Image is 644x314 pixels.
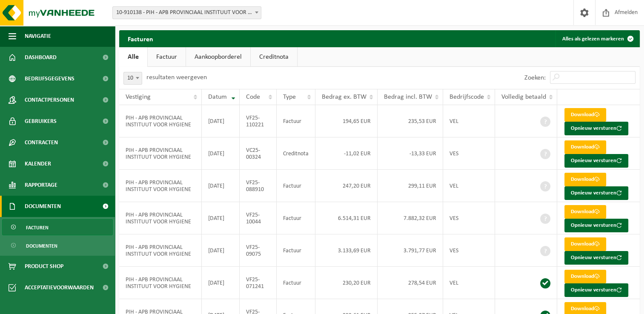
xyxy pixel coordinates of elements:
[277,202,315,234] td: Factuur
[202,234,240,267] td: [DATE]
[25,47,57,68] span: Dashboard
[564,154,628,168] button: Opnieuw versturen
[564,122,628,135] button: Opnieuw versturen
[443,267,495,299] td: VEL
[124,72,142,84] span: 10
[277,137,315,170] td: Creditnota
[564,237,606,251] a: Download
[25,196,61,217] span: Documenten
[315,267,378,299] td: 230,20 EUR
[378,234,443,267] td: 3.791,77 EUR
[564,140,606,154] a: Download
[25,277,94,298] span: Acceptatievoorwaarden
[240,202,277,234] td: VF25-10044
[555,30,639,47] button: Alles als gelezen markeren
[449,94,484,100] span: Bedrijfscode
[315,234,378,267] td: 3.133,69 EUR
[26,220,49,236] span: Facturen
[202,170,240,202] td: [DATE]
[564,251,628,265] button: Opnieuw versturen
[564,173,606,186] a: Download
[186,47,250,67] a: Aankoopborderel
[2,237,113,254] a: Documenten
[119,105,202,137] td: PIH - APB PROVINCIAAL INSTITUUT VOOR HYGIENE
[202,137,240,170] td: [DATE]
[564,283,628,297] button: Opnieuw versturen
[25,132,58,153] span: Contracten
[443,202,495,234] td: VES
[148,47,186,67] a: Factuur
[126,94,151,100] span: Vestiging
[564,186,628,200] button: Opnieuw versturen
[315,137,378,170] td: -11,02 EUR
[146,74,207,81] label: resultaten weergeven
[384,94,432,100] span: Bedrag incl. BTW
[315,170,378,202] td: 247,20 EUR
[119,47,147,67] a: Alle
[119,170,202,202] td: PIH - APB PROVINCIAAL INSTITUUT VOOR HYGIENE
[240,170,277,202] td: VF25-088910
[25,256,63,277] span: Product Shop
[123,72,142,85] span: 10
[119,30,162,47] h2: Facturen
[25,153,51,174] span: Kalender
[378,202,443,234] td: 7.882,32 EUR
[26,238,57,254] span: Documenten
[113,7,261,19] span: 10-910138 - PIH - APB PROVINCIAAL INSTITUUT VOOR HYGIENE - ANTWERPEN
[119,137,202,170] td: PIH - APB PROVINCIAAL INSTITUUT VOOR HYGIENE
[524,74,546,81] label: Zoeken:
[443,234,495,267] td: VES
[443,105,495,137] td: VEL
[443,170,495,202] td: VEL
[564,205,606,219] a: Download
[119,234,202,267] td: PIH - APB PROVINCIAAL INSTITUUT VOOR HYGIENE
[240,137,277,170] td: VC25-00324
[246,94,260,100] span: Code
[112,6,261,19] span: 10-910138 - PIH - APB PROVINCIAAL INSTITUUT VOOR HYGIENE - ANTWERPEN
[564,270,606,283] a: Download
[378,170,443,202] td: 299,11 EUR
[202,202,240,234] td: [DATE]
[277,234,315,267] td: Factuur
[378,137,443,170] td: -13,33 EUR
[322,94,366,100] span: Bedrag ex. BTW
[315,202,378,234] td: 6.514,31 EUR
[25,68,74,89] span: Bedrijfsgegevens
[202,105,240,137] td: [DATE]
[251,47,297,67] a: Creditnota
[277,170,315,202] td: Factuur
[119,267,202,299] td: PIH - APB PROVINCIAAL INSTITUUT VOOR HYGIENE
[25,174,57,196] span: Rapportage
[378,105,443,137] td: 235,53 EUR
[208,94,227,100] span: Datum
[443,137,495,170] td: VES
[25,89,74,111] span: Contactpersonen
[283,94,296,100] span: Type
[240,267,277,299] td: VF25-071241
[2,219,113,235] a: Facturen
[277,105,315,137] td: Factuur
[564,219,628,232] button: Opnieuw versturen
[240,234,277,267] td: VF25-09075
[315,105,378,137] td: 194,65 EUR
[564,108,606,122] a: Download
[277,267,315,299] td: Factuur
[119,202,202,234] td: PIH - APB PROVINCIAAL INSTITUUT VOOR HYGIENE
[25,26,51,47] span: Navigatie
[240,105,277,137] td: VF25-110221
[378,267,443,299] td: 278,54 EUR
[202,267,240,299] td: [DATE]
[501,94,546,100] span: Volledig betaald
[25,111,57,132] span: Gebruikers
